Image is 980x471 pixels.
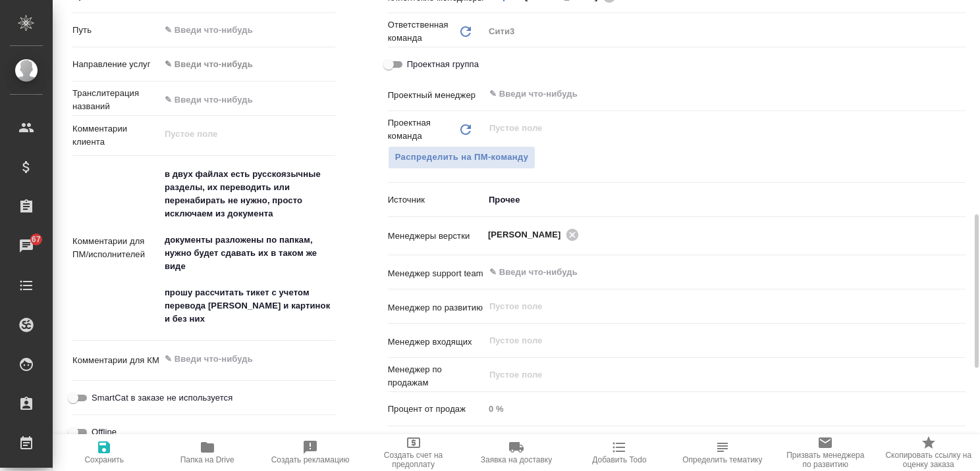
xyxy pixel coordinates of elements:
input: Пустое поле [488,299,935,314]
span: Папка на Drive [180,455,234,464]
p: Ответственная команда [388,18,458,45]
p: Процент от продаж [388,403,484,416]
span: Создать счет на предоплату [369,451,456,469]
div: ✎ Введи что-нибудь [165,58,319,71]
button: Open [958,234,961,236]
textarea: в двух файлах есть русскоязычные разделы, их переводить или перенабирать не нужно, просто исключа... [160,163,335,330]
span: Создать рекламацию [271,455,350,464]
button: Добавить Todo [568,434,670,471]
p: Менеджер support team [388,267,484,280]
button: Заявка на доставку [465,434,568,471]
span: [PERSON_NAME] [488,228,569,241]
p: Транслитерация названий [72,87,160,113]
p: Проектный менеджер [388,89,484,102]
button: Open [958,93,961,95]
input: ✎ Введи что-нибудь [488,86,917,102]
button: Распределить на ПМ-команду [388,146,536,169]
a: 67 [3,230,49,262]
span: Призвать менеджера по развитию [782,451,869,469]
input: Пустое поле [488,367,935,383]
button: Определить тематику [671,434,774,471]
span: SmartCat в заказе не используется [92,391,232,405]
span: Проектная группа [407,58,479,71]
span: Скопировать ссылку на оценку заказа [885,451,972,469]
span: Распределить на ПМ-команду [395,150,529,165]
p: Комментарии для КМ [72,354,160,367]
input: ✎ Введи что-нибудь [160,90,335,109]
button: Создать рекламацию [259,434,362,471]
p: Комментарии для ПМ/исполнителей [72,235,160,261]
span: Добавить Todo [592,455,646,464]
div: Прочее [484,189,966,211]
button: Open [958,271,961,274]
input: ✎ Введи что-нибудь [488,264,917,280]
input: Пустое поле [484,399,966,418]
button: Создать счет на предоплату [362,434,464,471]
button: Скопировать ссылку на оценку заказа [877,434,980,471]
div: [PERSON_NAME] [488,226,583,243]
span: 67 [24,233,49,246]
input: ✎ Введи что-нибудь [160,20,335,39]
span: Определить тематику [682,455,762,464]
p: Направление услуг [72,58,160,71]
span: Заявка на доставку [481,455,552,464]
p: Комментарии клиента [72,122,160,149]
button: Папка на Drive [155,434,258,471]
span: Сохранить [84,455,124,464]
p: Менеджер входящих [388,335,484,349]
input: Пустое поле [488,120,935,136]
button: Сохранить [53,434,155,471]
div: ✎ Введи что-нибудь [160,53,335,76]
p: Путь [72,24,160,37]
p: Источник [388,193,484,207]
p: Проектная команда [388,116,458,143]
p: Менеджер по развитию [388,301,484,314]
button: Призвать менеджера по развитию [774,434,877,471]
div: Сити3 [484,20,966,43]
input: Пустое поле [488,333,935,349]
p: Менеджер по продажам [388,363,484,389]
p: Менеджеры верстки [388,230,484,243]
span: Offline [92,426,117,439]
